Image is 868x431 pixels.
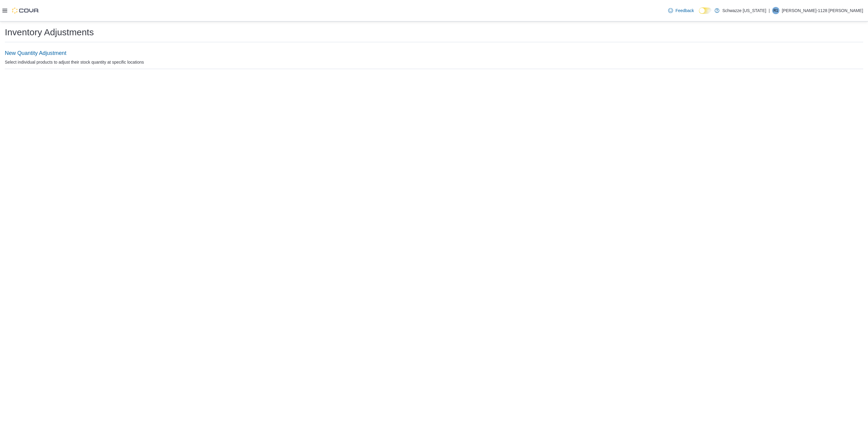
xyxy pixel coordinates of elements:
p: | [769,7,770,14]
img: Cova [12,8,39,14]
h1: Inventory Adjustments [5,26,94,38]
p: [PERSON_NAME]-1128 [PERSON_NAME] [782,7,863,14]
div: Rebekah-1128 Castillo [772,7,779,14]
input: Dark Mode [699,8,712,14]
span: Feedback [675,8,694,14]
a: Feedback [666,5,696,17]
span: R1 [773,7,778,14]
span: New Quantity Adjustment [5,50,66,56]
button: New Quantity Adjustment [5,47,66,59]
dd: Select individual products to adjust their stock quantity at specific locations [5,59,863,65]
p: Schwazze [US_STATE] [722,7,766,14]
